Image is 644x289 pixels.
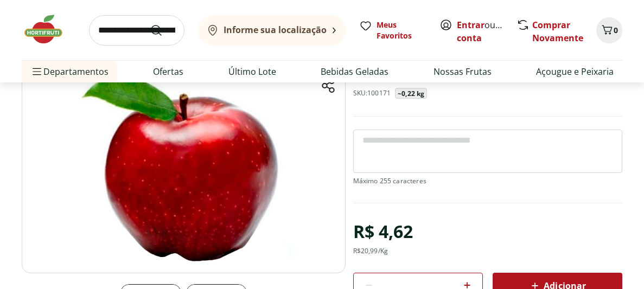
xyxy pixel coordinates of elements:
[532,19,583,44] a: Comprar Novamente
[359,20,426,41] a: Meus Favoritos
[457,19,517,44] a: Criar conta
[30,59,109,85] span: Departamentos
[153,65,183,78] a: Ofertas
[321,65,388,78] a: Bebidas Geladas
[536,65,614,78] a: Açougue e Peixaria
[457,18,505,44] span: ou
[353,89,391,98] p: SKU: 100171
[353,216,413,247] div: R$ 4,62
[22,47,346,273] img: Principal
[596,17,622,43] button: Carrinho
[30,59,43,85] button: Menu
[150,24,176,37] button: Submit Search
[377,20,426,41] span: Meus Favoritos
[353,247,388,255] div: R$ 20,99 /Kg
[22,13,76,46] img: Hortifruti
[457,19,484,31] a: Entrar
[197,15,346,46] button: Informe sua localização
[228,65,276,78] a: Último Lote
[398,89,424,98] p: ~0,22 kg
[433,65,492,78] a: Nossas Frutas
[614,25,618,35] span: 0
[89,15,184,46] input: search
[224,24,327,36] b: Informe sua localização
